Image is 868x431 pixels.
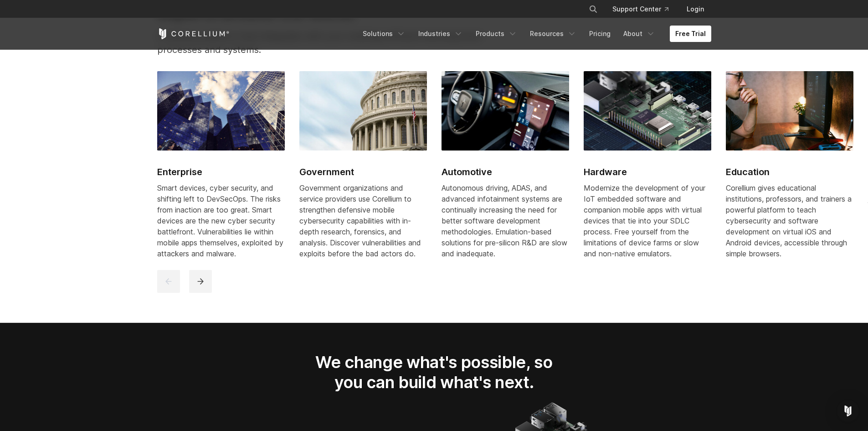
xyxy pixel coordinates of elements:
[157,71,285,270] a: Enterprise Enterprise Smart devices, cyber security, and shifting left to DevSecOps. The risks fr...
[578,1,711,17] div: Navigation Menu
[357,26,711,42] div: Navigation Menu
[605,1,676,17] a: Support Center
[584,71,711,270] a: Hardware Hardware Modernize the development of your IoT embedded software and companion mobile ap...
[442,71,569,270] a: Automotive Automotive Autonomous driving, ADAS, and advanced infotainment systems are continually...
[585,1,601,17] button: Search
[157,182,285,259] div: Smart devices, cyber security, and shifting left to DevSecOps. The risks from inaction are too gr...
[299,71,427,270] a: Government Government Government organizations and service providers use Corellium to strengthen ...
[413,26,468,42] a: Industries
[726,182,853,259] div: Corellium gives educational institutions, professors, and trainers a powerful platform to teach c...
[470,26,523,42] a: Products
[157,165,285,179] h2: Enterprise
[299,165,427,179] h2: Government
[357,26,411,42] a: Solutions
[299,71,427,151] img: Government
[157,28,230,39] a: Corellium Home
[679,1,711,17] a: Login
[584,26,616,42] a: Pricing
[584,183,705,258] span: Modernize the development of your IoT embedded software and companion mobile apps with virtual de...
[726,71,853,151] img: Education
[189,270,212,293] button: next
[726,165,853,179] h2: Education
[618,26,661,42] a: About
[442,71,569,151] img: Automotive
[157,270,180,293] button: previous
[442,182,569,259] div: Autonomous driving, ADAS, and advanced infotainment systems are continually increasing the need f...
[524,26,582,42] a: Resources
[442,165,569,179] h2: Automotive
[157,71,285,151] img: Enterprise
[584,71,711,151] img: Hardware
[300,352,568,393] h2: We change what's possible, so you can build what's next.
[584,165,711,179] h2: Hardware
[299,182,427,259] div: Government organizations and service providers use Corellium to strengthen defensive mobile cyber...
[670,26,711,42] a: Free Trial
[837,400,859,422] div: Open Intercom Messenger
